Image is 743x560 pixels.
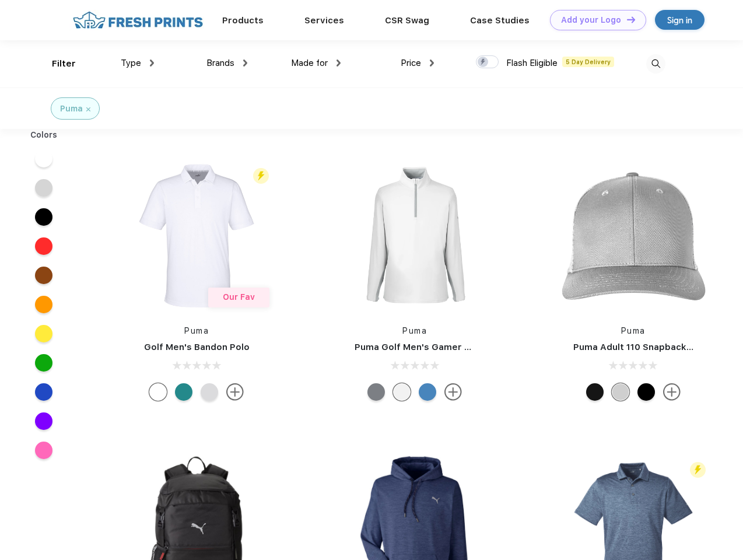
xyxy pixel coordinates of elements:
[562,57,614,67] span: 5 Day Delivery
[663,383,681,401] img: more.svg
[367,383,385,401] div: Quiet Shade
[561,15,621,25] div: Add your Logo
[144,342,250,352] a: Golf Men's Bandon Polo
[337,158,492,313] img: func=resize&h=266
[621,326,646,335] a: Puma
[506,58,558,68] span: Flash Eligible
[586,383,604,401] div: Pma Blk with Pma Blk
[223,292,255,302] span: Our Fav
[243,60,247,66] img: dropdown.png
[291,58,328,68] span: Made for
[226,383,244,401] img: more.svg
[637,383,655,401] div: Pma Blk Pma Blk
[337,60,341,66] img: dropdown.png
[627,16,635,23] img: DT
[401,58,421,68] span: Price
[393,383,411,401] div: Bright White
[60,103,83,115] div: Puma
[222,15,264,26] a: Products
[612,383,629,401] div: Quarry Brt Whit
[149,383,167,401] div: Bright White
[184,326,209,335] a: Puma
[150,60,154,66] img: dropdown.png
[121,58,141,68] span: Type
[201,383,218,401] div: High Rise
[667,13,692,27] div: Sign in
[556,158,711,313] img: func=resize&h=266
[690,462,706,478] img: flash_active_toggle.svg
[52,57,76,71] div: Filter
[206,58,234,68] span: Brands
[444,383,462,401] img: more.svg
[419,383,436,401] div: Bright Cobalt
[646,54,665,73] img: desktop_search.svg
[119,158,274,313] img: func=resize&h=266
[175,383,192,401] div: Green Lagoon
[69,10,206,30] img: fo%20logo%202.webp
[355,342,539,352] a: Puma Golf Men's Gamer Golf Quarter-Zip
[22,129,66,141] div: Colors
[385,15,429,26] a: CSR Swag
[304,15,344,26] a: Services
[430,60,434,66] img: dropdown.png
[253,168,269,184] img: flash_active_toggle.svg
[655,10,705,30] a: Sign in
[86,107,90,111] img: filter_cancel.svg
[402,326,427,335] a: Puma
